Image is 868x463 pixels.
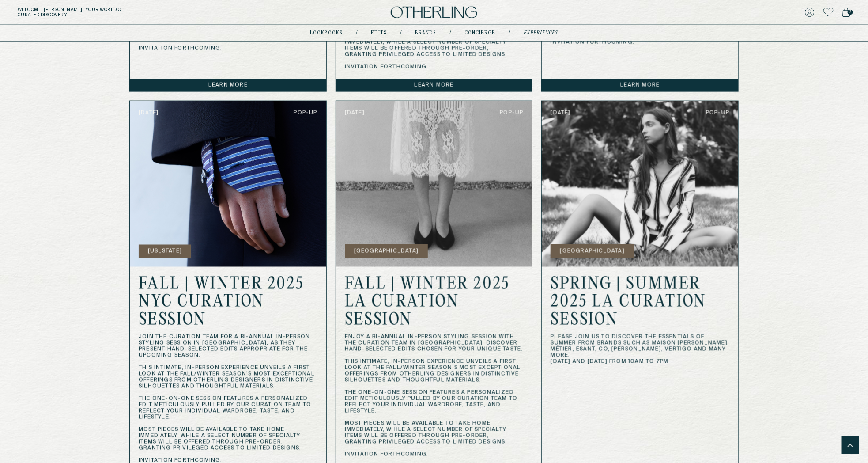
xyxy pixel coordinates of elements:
span: pop-up [500,110,523,116]
div: / [509,30,511,37]
a: Learn more [336,79,532,91]
h2: FALL | WINTER 2025 NYC CURATION SESSION [139,276,317,330]
p: Enjoy a bi-annual in-person styling session with the Curation team in [GEOGRAPHIC_DATA]. Discover... [345,334,524,458]
span: 2 [848,10,853,15]
p: Please join us to discover the essentials of summer from brands such as Maison [PERSON_NAME], Mét... [551,334,729,365]
span: [DATE] [345,110,365,116]
h2: FALL | WINTER 2025 LA CURATION SESSION [345,276,524,330]
img: logo [391,7,477,19]
div: / [450,30,452,37]
span: [DATE] [139,110,159,116]
a: Learn more [542,79,738,91]
a: experiences [524,31,558,35]
button: [GEOGRAPHIC_DATA] [551,245,634,258]
a: Learn more [130,79,326,91]
img: background [336,101,532,267]
h2: Spring | Summer 2025 LA Curation Session [551,276,729,330]
button: [US_STATE] [139,245,191,258]
div: / [356,30,358,37]
button: [GEOGRAPHIC_DATA] [345,245,428,258]
h5: Welcome, [PERSON_NAME] . Your world of curated discovery. [18,7,268,18]
a: lookbooks [310,31,343,35]
a: Edits [371,31,387,35]
a: concierge [465,31,496,35]
span: [DATE] [551,110,570,116]
div: / [400,30,402,37]
a: 2 [842,6,850,19]
img: background [130,101,326,267]
span: pop-up [706,110,729,116]
a: Brands [415,31,437,35]
img: background [542,101,738,267]
span: pop-up [294,110,317,116]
